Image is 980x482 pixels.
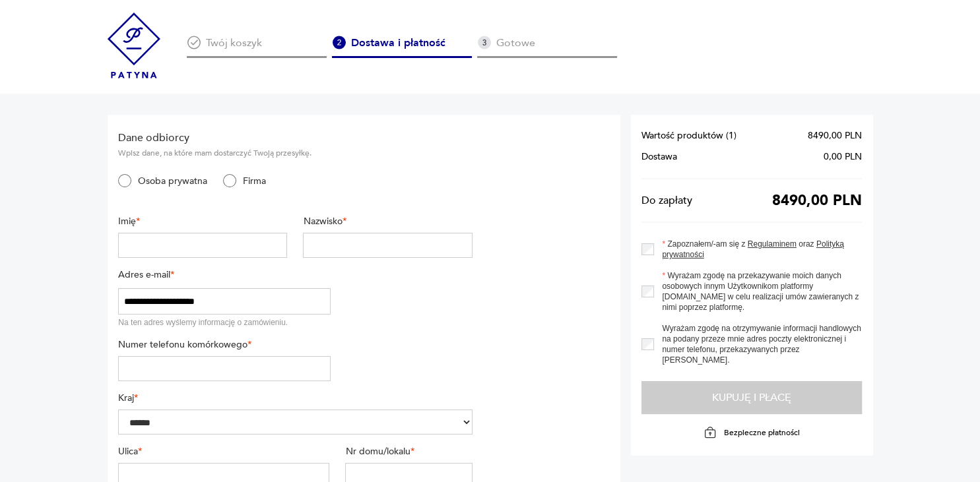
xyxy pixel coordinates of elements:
[477,36,491,49] img: Ikona
[824,152,862,162] span: 0,00 PLN
[662,239,844,259] a: Polityką prywatności
[703,426,717,439] img: Ikona kłódki
[332,36,346,49] img: Ikona
[108,13,160,78] img: Patyna - sklep z meblami i dekoracjami vintage
[477,36,617,58] div: Gotowe
[748,239,797,249] a: Regulaminem
[332,36,472,58] div: Dostawa i płatność
[641,195,692,206] span: Do zapłaty
[118,338,331,351] label: Numer telefonu komórkowego
[654,239,862,260] label: Zapoznałem/-am się z oraz
[118,392,472,404] label: Kraj
[654,323,862,365] label: Wyrażam zgodę na otrzymywanie informacji handlowych na podany przeze mnie adres poczty elektronic...
[345,445,472,458] label: Nr domu/lokalu
[118,268,331,281] label: Adres e-mail
[808,131,862,141] span: 8490,00 PLN
[641,131,736,141] span: Wartość produktów ( 1 )
[118,215,287,227] label: Imię
[118,445,329,458] label: Ulica
[131,175,207,187] label: Osoba prywatna
[118,131,472,145] h2: Dane odbiorcy
[187,36,327,58] div: Twój koszyk
[723,427,799,438] p: Bezpieczne płatności
[118,148,472,158] p: Wpisz dane, na które mam dostarczyć Twoją przesyłkę.
[236,175,266,187] label: Firma
[772,195,862,206] span: 8490,00 PLN
[654,270,862,313] label: Wyrażam zgodę na przekazywanie moich danych osobowych innym Użytkownikom platformy [DOMAIN_NAME] ...
[303,215,472,227] label: Nazwisko
[187,36,201,49] img: Ikona
[118,317,331,328] div: Na ten adres wyślemy informację o zamówieniu.
[641,152,677,162] span: Dostawa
